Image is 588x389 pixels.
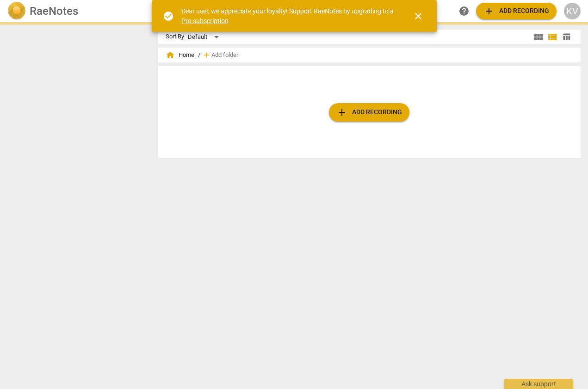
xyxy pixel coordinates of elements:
[198,52,200,59] span: /
[7,2,149,20] a: LogoRaeNotes
[181,6,396,25] div: Dear user, we appreciate your loyalty! Support RaeNotes by upgrading to a
[336,107,347,118] span: add
[483,6,495,17] span: add
[458,6,470,17] span: help
[564,3,581,19] button: KV
[532,30,545,44] button: Tile view
[547,31,558,43] span: view_list
[30,5,78,18] h2: RaeNotes
[329,103,409,122] button: Upload
[407,5,429,27] button: Close
[166,50,194,60] span: Home
[163,11,174,22] span: check_circle
[562,32,571,41] span: table_chart
[211,52,238,59] span: Add folder
[533,31,544,43] span: view_module
[166,50,175,60] span: home
[456,3,472,19] a: Help
[559,30,573,44] button: Table view
[545,30,559,44] button: List view
[166,33,184,40] div: Sort By
[504,379,573,389] div: Ask support
[202,50,211,60] span: add
[483,6,549,17] span: Add recording
[188,30,222,44] div: Default
[181,17,229,25] a: Pro subscription
[336,107,402,118] span: Add recording
[413,11,424,22] span: close
[476,3,557,19] button: Upload
[7,2,26,20] img: Logo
